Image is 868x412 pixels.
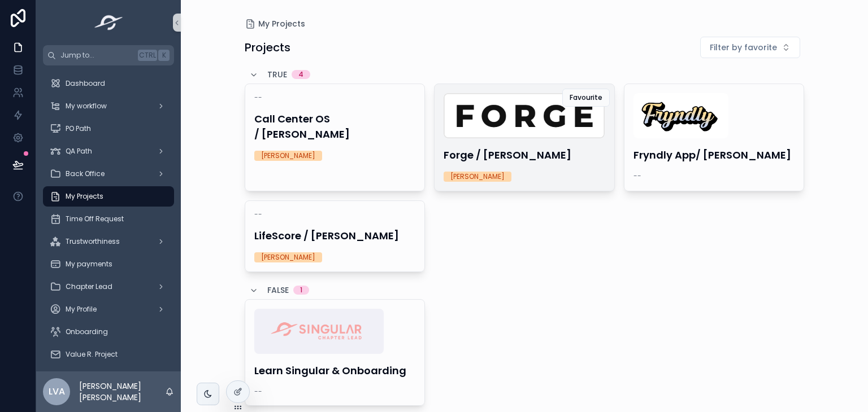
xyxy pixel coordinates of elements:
[700,37,800,58] button: Select Button
[258,18,305,29] span: My Projects
[300,286,302,295] div: 1
[66,282,112,291] span: Chapter Lead
[66,79,105,88] span: Dashboard
[43,254,174,274] a: My payments
[138,50,157,61] span: Ctrl
[298,70,303,79] div: 4
[91,14,127,32] img: App logo
[245,200,426,272] a: --LifeScore / [PERSON_NAME][PERSON_NAME]
[570,93,602,102] span: Favourite
[261,252,315,262] div: [PERSON_NAME]
[66,237,120,246] span: Trustworthiness
[245,40,290,55] h1: Projects
[49,385,65,398] span: LVA
[43,299,174,319] a: My Profile
[633,172,641,181] span: --
[43,322,174,342] a: Onboarding
[562,89,610,107] button: Favourite
[43,73,174,94] a: Dashboard
[434,84,615,191] a: Forge.pngForge / [PERSON_NAME][PERSON_NAME]Favourite
[159,51,168,60] span: K
[43,119,174,139] a: PO Path
[245,299,426,406] a: Singular-Chapter-Lead.pngLearn Singular & Onboarding--
[66,350,118,359] span: Value R. Project
[43,45,174,65] button: Jump to...CtrlK
[66,192,103,201] span: My Projects
[66,260,112,269] span: My payments
[261,151,315,161] div: [PERSON_NAME]
[254,228,416,243] h4: LifeScore / [PERSON_NAME]
[254,309,384,354] img: Singular-Chapter-Lead.png
[254,93,262,102] span: --
[43,141,174,161] a: QA Path
[624,84,805,191] a: Captura-de-pantalla-2024-05-16-a-la(s)-15.25.47.pngFryndly App/ [PERSON_NAME]--
[43,209,174,229] a: Time Off Request
[254,363,416,378] h4: Learn Singular & Onboarding
[66,327,108,336] span: Onboarding
[43,164,174,184] a: Back Office
[450,172,505,182] div: [PERSON_NAME]
[43,277,174,297] a: Chapter Lead
[254,387,262,396] span: --
[245,18,305,29] a: My Projects
[267,69,287,80] span: TRUE
[633,93,728,138] img: Captura-de-pantalla-2024-05-16-a-la(s)-15.25.47.png
[66,124,91,133] span: PO Path
[36,65,181,371] div: scrollable content
[245,84,426,191] a: --Call Center OS / [PERSON_NAME][PERSON_NAME]
[43,96,174,116] a: My workflow
[43,231,174,252] a: Trustworthiness
[710,42,777,53] span: Filter by favorite
[254,210,262,219] span: --
[444,147,605,163] h4: Forge / [PERSON_NAME]
[43,186,174,207] a: My Projects
[254,111,416,142] h4: Call Center OS / [PERSON_NAME]
[444,93,605,138] img: Forge.png
[43,344,174,365] a: Value R. Project
[66,102,107,111] span: My workflow
[66,169,105,178] span: Back Office
[60,51,133,60] span: Jump to...
[633,147,795,163] h4: Fryndly App/ [PERSON_NAME]
[66,214,124,223] span: Time Off Request
[66,305,97,314] span: My Profile
[66,147,92,156] span: QA Path
[79,380,165,403] p: [PERSON_NAME] [PERSON_NAME]
[267,284,289,296] span: FALSE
